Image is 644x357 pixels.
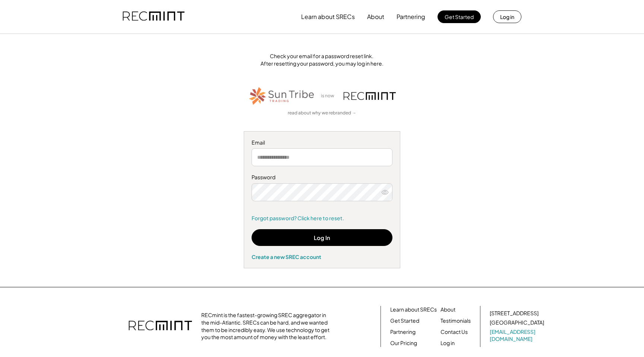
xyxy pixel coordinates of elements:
a: read about why we rebranded → [288,110,356,116]
div: Check your email for a password reset link. After resetting your password, you may log in here. [92,53,552,67]
div: RECmint is the fastest-growing SREC aggregator in the mid-Atlantic. SRECs can be hard, and we wan... [201,312,334,341]
button: About [367,9,384,24]
div: [STREET_ADDRESS] [490,310,539,317]
a: Partnering [390,328,416,336]
img: recmint-logotype%403x.png [129,313,192,339]
img: STT_Horizontal_Logo%2B-%2BColor.png [248,86,315,106]
button: Learn about SRECs [301,9,355,24]
a: [EMAIL_ADDRESS][DOMAIN_NAME] [490,328,546,343]
div: Email [252,139,392,146]
div: Password [252,174,392,181]
a: Testimonials [441,317,471,325]
a: Contact Us [441,328,468,336]
a: About [441,306,455,313]
button: Get Started [438,10,481,23]
a: Log in [441,339,455,347]
button: Log in [493,10,521,23]
div: is now [319,93,340,99]
a: Learn about SRECs [390,306,437,313]
button: Log In [252,229,392,246]
a: Get Started [390,317,419,325]
img: recmint-logotype%403x.png [344,92,396,100]
img: recmint-logotype%403x.png [123,4,184,29]
div: [GEOGRAPHIC_DATA] [490,319,544,326]
button: Partnering [397,9,425,24]
a: Forgot password? Click here to reset. [252,215,392,222]
div: Create a new SREC account [252,253,392,260]
a: Our Pricing [390,339,417,347]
